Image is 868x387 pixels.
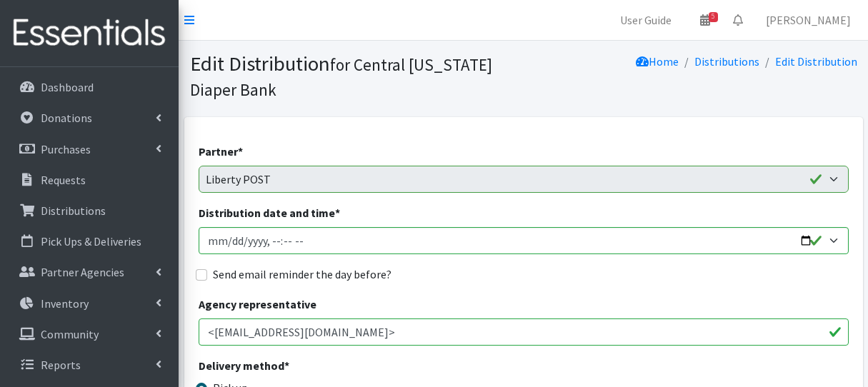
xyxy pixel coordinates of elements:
p: Dashboard [41,80,94,94]
a: User Guide [609,6,683,34]
a: Pick Ups & Deliveries [6,227,173,256]
label: Agency representative [199,296,316,313]
img: HumanEssentials [6,9,173,57]
p: Partner Agencies [41,265,124,279]
a: Requests [6,166,173,194]
a: Edit Distribution [775,54,857,69]
p: Distributions [41,203,106,218]
p: Reports [41,358,81,372]
a: Community [6,320,173,348]
p: Inventory [41,296,89,311]
small: for Central [US_STATE] Diaper Bank [190,54,492,100]
p: Community [41,327,99,341]
p: Donations [41,111,92,125]
span: 5 [709,12,718,22]
a: Purchases [6,135,173,164]
a: [PERSON_NAME] [754,6,862,34]
p: Requests [41,173,86,187]
label: Distribution date and time [199,204,340,221]
a: Distributions [694,54,759,69]
abbr: required [284,358,289,373]
a: Dashboard [6,73,173,101]
a: Inventory [6,289,173,318]
legend: Delivery method [199,357,361,379]
p: Pick Ups & Deliveries [41,234,141,248]
label: Send email reminder the day before? [213,266,391,283]
abbr: required [238,144,243,159]
abbr: required [335,206,340,220]
a: Reports [6,351,173,379]
a: 5 [689,6,722,34]
a: Home [636,54,679,69]
p: Purchases [41,142,91,156]
a: Distributions [6,196,173,225]
a: Donations [6,104,173,132]
label: Partner [199,143,243,160]
h1: Edit Distribution [190,51,519,101]
a: Partner Agencies [6,258,173,286]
